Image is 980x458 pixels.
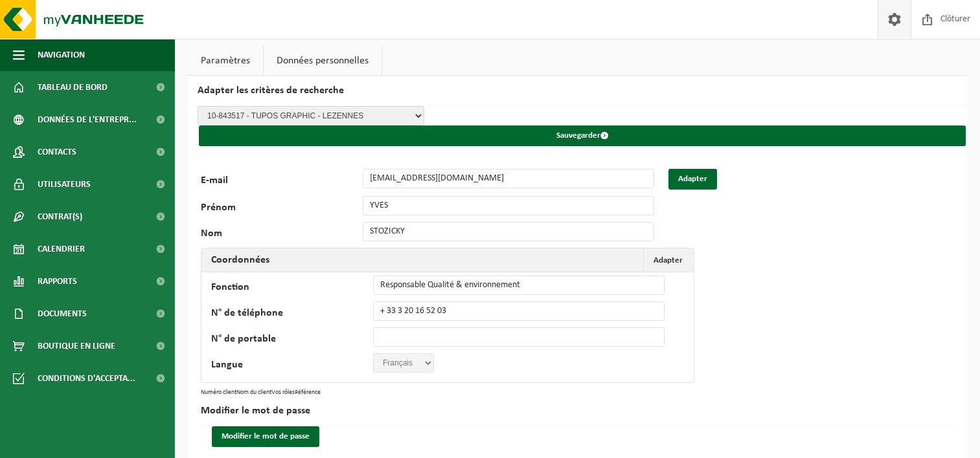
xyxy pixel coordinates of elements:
span: Calendrier [38,233,85,265]
label: Langue [211,360,373,373]
a: Données personnelles [264,46,382,76]
span: Boutique en ligne [38,330,115,362]
th: Vos rôles [271,389,295,396]
h2: Coordonnées [201,248,279,272]
th: Nom du client [236,389,271,396]
h2: Adapter les critères de recherche [188,76,967,106]
button: Adapter [643,248,692,272]
button: Sauvegarder [199,125,966,146]
label: Fonction [211,282,373,295]
label: N° de téléphone [211,308,373,321]
h2: Modifier le mot de passe [201,396,954,426]
span: Documents [38,298,87,330]
label: Nom [201,228,363,241]
button: Modifier le mot de passe [212,426,319,447]
button: Adapter [668,169,717,190]
th: Référence [295,389,321,396]
span: Rapports [38,265,77,298]
select: '; '; '; [373,353,434,373]
span: Utilisateurs [38,168,91,201]
span: Navigation [38,39,85,71]
span: Conditions d'accepta... [38,362,135,395]
label: N° de portable [211,334,373,347]
label: Prénom [201,202,363,215]
span: Données de l'entrepr... [38,104,137,136]
span: Contrat(s) [38,201,82,233]
input: E-mail [363,169,654,188]
span: Adapter [654,256,683,265]
span: Contacts [38,136,76,168]
a: Paramètres [188,46,263,76]
label: E-mail [201,175,363,190]
th: Numéro client [201,389,236,396]
span: Tableau de bord [38,71,108,104]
